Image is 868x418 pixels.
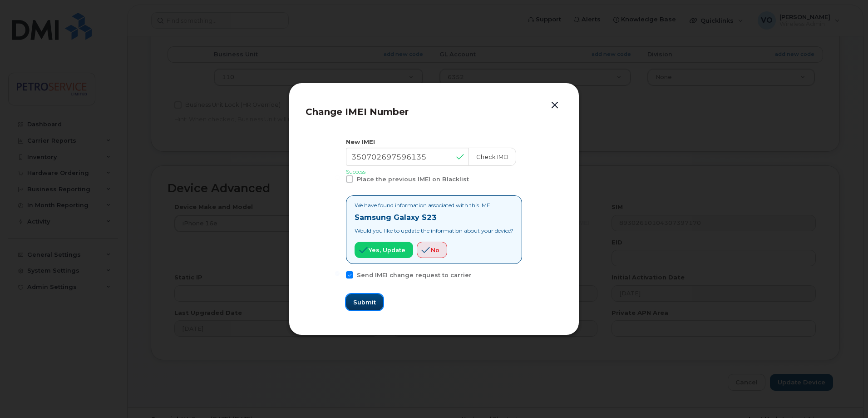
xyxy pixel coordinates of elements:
span: Submit [353,298,376,307]
input: Send IMEI change request to carrier [335,271,340,276]
p: Would you like to update the information about your device? [355,227,513,234]
span: Change IMEI Number [306,106,409,117]
p: Success [346,168,522,175]
input: Place the previous IMEI on Blacklist [335,175,340,180]
span: Yes, update [369,246,405,254]
strong: Samsung Galaxy S23 [355,213,437,222]
div: New IMEI [346,138,522,146]
button: Yes, update [355,242,413,258]
span: No [431,246,439,254]
button: Submit [346,294,383,310]
button: No [417,242,447,258]
p: We have found information associated with this IMEI. [355,201,513,209]
button: Check IMEI [469,148,516,166]
span: Place the previous IMEI on Blacklist [357,176,469,183]
span: Send IMEI change request to carrier [357,272,472,279]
